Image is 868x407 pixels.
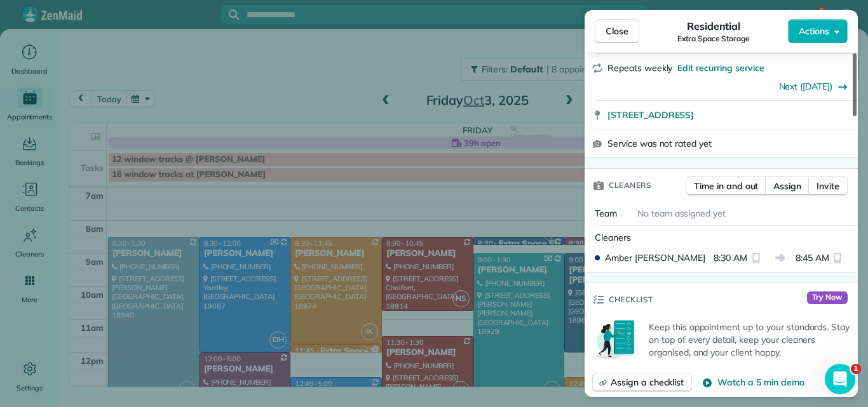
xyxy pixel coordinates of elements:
span: Team [595,208,617,219]
button: Invite [808,177,848,196]
p: Keep this appointment up to your standards. Stay on top of every detail, keep your cleaners organ... [649,321,850,359]
span: Assign a checklist [611,376,684,389]
span: Close [606,25,628,37]
span: Checklist [609,293,653,306]
span: Invite [817,180,839,192]
span: Edit recurring service [677,62,764,74]
span: Extra Space Storage [677,34,750,44]
span: Service was not rated yet [607,137,712,150]
span: Try Now [807,291,848,304]
span: 8:30 AM [714,251,747,264]
button: Watch a 5 min demo [702,376,804,389]
span: Cleaners [595,232,631,243]
span: Time in and out [694,180,758,192]
a: Next ([DATE]) [779,81,833,92]
span: 1 [851,364,861,374]
span: Residential [687,18,741,34]
iframe: Intercom live chat [825,364,855,394]
span: Amber [PERSON_NAME] [605,251,705,264]
button: Close [595,19,639,43]
button: Assign a checklist [592,373,692,392]
span: No team assigned yet [637,208,726,219]
span: Cleaners [609,179,651,192]
span: 8:45 AM [796,251,829,264]
button: Time in and out [686,177,766,196]
span: Assign [773,180,801,192]
a: [STREET_ADDRESS] [607,109,850,121]
button: Next ([DATE]) [779,80,848,93]
span: [STREET_ADDRESS] [607,109,694,121]
span: Actions [799,25,829,37]
button: Assign [765,177,810,196]
span: Watch a 5 min demo [717,376,804,389]
span: Repeats weekly [607,62,672,74]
